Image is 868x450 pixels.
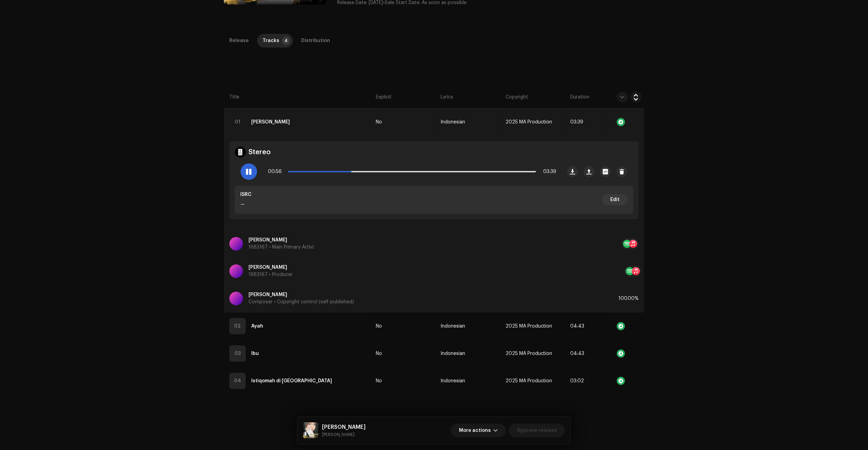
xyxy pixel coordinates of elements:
[570,379,584,383] span: 03:02
[506,379,552,384] span: 2025 MA Production
[301,34,330,48] div: Distribution
[248,299,354,306] p: Composer • Copyright control (self-published)
[229,318,246,334] div: 02
[251,319,263,333] strong: Ayah
[570,94,589,101] span: Duration
[610,193,620,207] span: Edit
[251,374,332,388] strong: Istiqomah di Jalan Mu
[570,324,584,329] span: 04:43
[282,37,290,45] p-badge: 4
[441,94,453,101] span: Lyrics
[376,94,392,101] span: Explicit
[376,351,382,356] span: No
[618,292,639,305] div: 100.00%
[268,165,285,178] span: 00:56
[240,191,252,198] p: ISRC
[441,351,465,356] span: Indonesian
[229,114,246,130] div: 01
[506,324,552,329] span: 2025 MA Production
[240,201,252,208] p: —
[506,94,528,101] span: Copyright
[506,351,552,356] span: 2025 MA Production
[376,324,382,329] span: No
[376,120,382,125] span: No
[539,165,556,178] span: 03:39
[570,120,583,124] span: 03:39
[229,373,246,389] div: 04
[251,115,290,129] strong: Jangan Menyerah
[248,271,293,278] p: 1683167 • Producer
[248,291,354,299] p: [PERSON_NAME]
[441,324,465,329] span: Indonesian
[229,34,249,48] div: Release
[570,351,584,356] span: 04:43
[251,347,259,360] strong: Ibu
[248,244,314,251] p: 1683167 • Main Primary Artist
[248,148,271,156] h4: Stereo
[229,94,239,101] span: Title
[229,345,246,362] div: 03
[248,237,314,244] p: [PERSON_NAME]
[248,264,293,271] p: [PERSON_NAME]
[376,379,382,384] span: No
[441,120,465,125] span: Indonesian
[441,379,465,384] span: Indonesian
[506,120,552,125] span: 2025 MA Production
[235,147,246,158] img: stereo.svg
[263,34,279,48] div: Tracks
[602,194,628,205] button: Edit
